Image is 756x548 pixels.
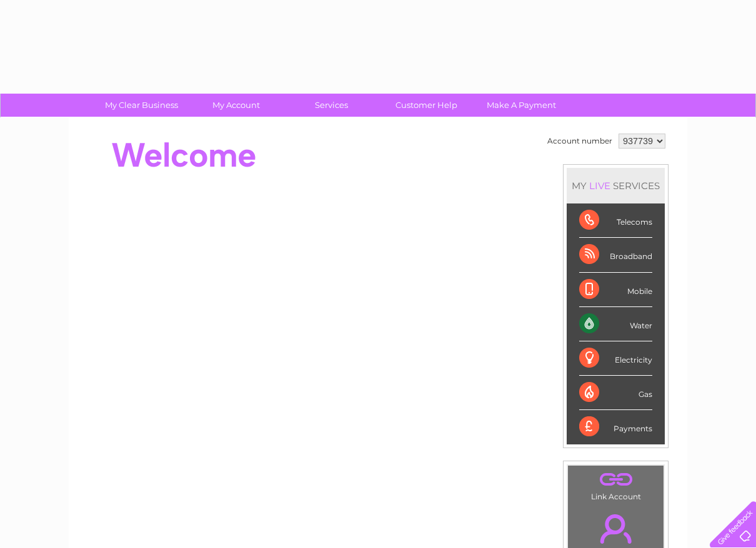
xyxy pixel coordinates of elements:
div: LIVE [587,180,613,192]
td: Link Account [567,465,664,504]
div: Electricity [579,341,652,376]
a: Customer Help [375,94,478,117]
a: . [571,469,660,491]
div: Gas [579,376,652,410]
a: Services [280,94,383,117]
div: MY SERVICES [567,168,665,203]
div: Broadband [579,238,652,272]
div: Water [579,307,652,341]
div: Payments [579,410,652,444]
a: Make A Payment [470,94,573,117]
a: My Account [185,94,288,117]
div: Mobile [579,273,652,307]
div: Telecoms [579,203,652,238]
td: Account number [544,130,615,152]
a: My Clear Business [90,94,193,117]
